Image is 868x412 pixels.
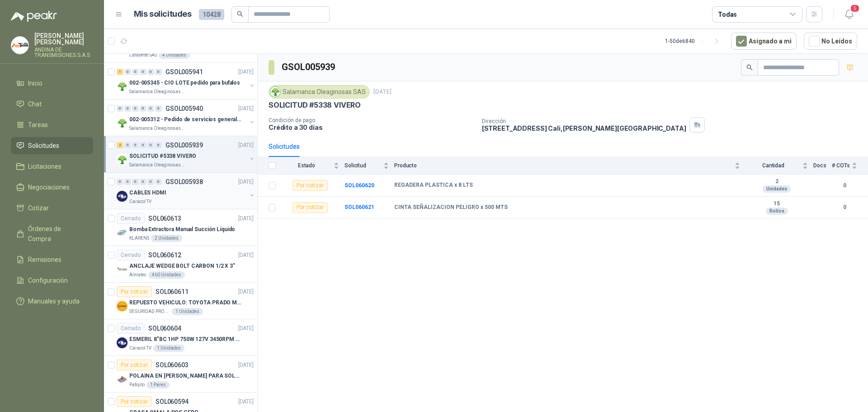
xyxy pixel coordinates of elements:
span: Chat [28,99,42,109]
div: 0 [132,69,139,75]
div: 0 [117,179,123,185]
span: Inicio [28,78,42,88]
p: [DATE] [238,361,254,369]
img: Company Logo [117,154,127,165]
div: 1 Unidades [153,345,184,352]
div: Rollos [766,208,788,215]
a: CerradoSOL060612[DATE] Company LogoANCLAJE WEDGE BOLT CARBON 1/2 X 3"Almatec460 Unidades [104,246,257,283]
div: 0 [140,105,146,112]
p: Salamanca Oleaginosas SAS [129,88,186,95]
p: Lafayette SAS [129,52,157,59]
th: Producto [394,157,745,175]
a: Por cotizarSOL060611[DATE] Company LogoREPUESTO VEHICULO: TOYOTA PRADO MODELO 2013, CILINDRAJE 29... [104,283,257,319]
span: 5 [850,4,860,13]
p: SOLICITUD #5338 VIVERO [269,100,361,110]
button: Asignado a mi [731,33,797,50]
a: 0 0 0 0 0 0 GSOL005938[DATE] Company LogoCABLES HDMICaracol TV [117,176,255,205]
div: Por cotizar [117,286,152,297]
p: [DATE] [238,288,254,296]
p: GSOL005940 [165,105,203,112]
div: 0 [132,105,139,112]
p: Caracol TV [129,345,151,352]
div: 0 [155,179,162,185]
div: Por cotizar [292,180,328,191]
th: Estado [281,157,344,175]
p: [DATE] [238,398,254,406]
p: SOL060603 [156,362,189,368]
div: 0 [155,142,162,148]
p: [STREET_ADDRESS] Cali , [PERSON_NAME][GEOGRAPHIC_DATA] [482,124,686,132]
a: Tareas [11,116,93,133]
p: ANDINA DE TRANSMISIONES S.A.S [34,47,93,58]
p: 002-005345 - CIO LOTE pedido para bufalos [129,79,240,87]
p: SEGURIDAD PROVISER LTDA [129,308,170,315]
b: 0 [832,203,857,212]
div: 0 [124,142,131,148]
b: 15 [745,200,808,208]
div: 0 [147,105,154,112]
p: [DATE] [238,214,254,223]
p: Crédito a 30 días [269,123,475,131]
p: Salamanca Oleaginosas SAS [129,161,186,169]
p: SOL060611 [156,289,189,295]
a: Por cotizarSOL060603[DATE] Company LogoPOLAINA EN [PERSON_NAME] PARA SOLDADOR / ADJUNTAR FICHA TE... [104,356,257,393]
p: GSOL005938 [165,179,203,185]
span: Negociaciones [28,182,70,192]
span: Producto [394,162,733,169]
p: [DATE] [238,104,254,113]
a: Órdenes de Compra [11,220,93,247]
p: [DATE] [373,88,392,96]
span: Estado [281,162,332,169]
a: CerradoSOL060613[DATE] Company LogoBomba Extractora Manual Succión LíquidoKLARENS2 Unidades [104,209,257,246]
a: SOL060620 [344,182,374,189]
p: GSOL005939 [165,142,203,148]
img: Company Logo [117,81,127,92]
span: Tareas [28,120,48,130]
img: Company Logo [117,191,127,202]
a: 0 0 0 0 0 0 GSOL005940[DATE] Company Logo002-005312 - Pedido de servicios generales CASA ROSalama... [117,103,255,132]
p: 002-005312 - Pedido de servicios generales CASA RO [129,115,242,124]
div: Cerrado [117,213,145,224]
div: Todas [718,9,737,19]
img: Company Logo [117,264,127,275]
div: 1 Unidades [172,308,203,315]
th: Cantidad [745,157,813,175]
b: 2 [745,178,808,185]
div: Cerrado [117,323,145,334]
div: 0 [124,179,131,185]
img: Company Logo [11,37,28,54]
div: 1 Pares [146,381,170,388]
span: search [746,64,753,71]
div: Por cotizar [292,202,328,213]
a: SOL060621 [344,204,374,210]
div: Por cotizar [117,396,152,407]
p: [DATE] [238,68,254,76]
div: 0 [147,69,154,75]
img: Company Logo [117,118,127,128]
span: search [237,11,243,17]
div: 4 Unidades [159,52,190,59]
span: Licitaciones [28,161,61,171]
div: 0 [124,69,131,75]
p: Dirección [482,118,686,124]
span: Solicitud [344,162,382,169]
a: Negociaciones [11,179,93,196]
p: SOL060613 [148,215,181,222]
p: Patojito [129,381,145,388]
span: Remisiones [28,255,61,265]
div: 0 [132,142,139,148]
a: CerradoSOL060604[DATE] Company LogoESMERIL 8"BC 1HP 750W 127V 3450RPM URREACaracol TV1 Unidades [104,319,257,356]
p: Almatec [129,271,146,279]
a: Licitaciones [11,158,93,175]
p: SOL060604 [148,325,181,331]
span: Cantidad [745,162,801,169]
p: [DATE] [238,324,254,333]
span: Órdenes de Compra [28,224,85,244]
a: Remisiones [11,251,93,268]
div: 0 [155,69,162,75]
div: 0 [117,105,123,112]
a: Inicio [11,75,93,92]
p: [DATE] [238,178,254,186]
a: Cotizar [11,199,93,217]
